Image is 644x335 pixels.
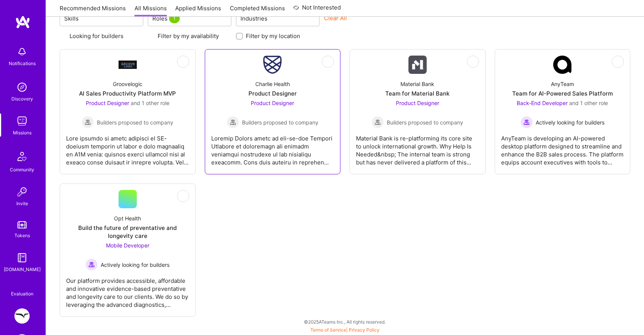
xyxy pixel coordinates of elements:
span: Builders proposed to company [97,118,173,126]
img: Community [13,147,31,166]
img: Builders proposed to company [227,116,239,128]
i: icon EyeClosed [180,193,186,199]
span: Back-End Developer [517,100,568,106]
div: Our platform provides accessible, affordable and innovative evidence-based preventative and longe... [66,271,189,309]
a: All Missions [134,4,167,17]
a: Recommended Missions [60,4,126,17]
div: Product Designer [248,89,297,97]
span: and 1 other role [569,100,608,106]
div: AnyTeam [551,80,574,88]
div: Community [10,166,34,174]
img: Company Logo [263,56,282,74]
img: discovery [14,80,30,95]
div: © 2025 ATeams Inc., All rights reserved. [46,312,644,331]
div: Lore ipsumdo si ametc adipisci el SE-doeiusm temporin ut labor e dolo magnaaliq en A1M venia: qui... [66,128,189,166]
a: Freed: Product Designer for New iOS App [13,308,32,324]
div: Team for AI-Powered Sales Platform [512,89,613,97]
a: Company LogoMaterial BankTeam for Material BankProduct Designer Builders proposed to companyBuild... [356,56,479,168]
span: and 1 other role [131,100,169,106]
div: Groovelogic [113,80,142,88]
img: guide book [14,250,30,265]
img: Actively looking for builders [85,258,98,271]
img: Company Logo [408,56,427,74]
div: [DOMAIN_NAME] [4,265,41,273]
img: Company Logo [119,61,137,69]
img: Freed: Product Designer for New iOS App [14,308,30,324]
img: tokens [17,221,27,228]
img: Actively looking for builders [521,116,533,128]
div: AnyTeam is developing an AI-powered desktop platform designed to streamline and enhance the B2B s... [501,128,624,166]
i: icon EyeClosed [615,59,621,65]
div: Charlie Health [255,80,290,88]
a: Opt HealthBuild the future of preventative and longevity careMobile Developer Actively looking fo... [66,190,189,310]
div: Skills [62,13,81,24]
a: Company LogoGroovelogicAI Sales Productivity Platform MVPProduct Designer and 1 other roleBuilder... [66,56,189,168]
a: Privacy Policy [349,327,380,333]
div: AI Sales Productivity Platform MVP [79,89,176,97]
i: icon Chevron [222,16,226,20]
img: teamwork [14,113,30,129]
label: Looking for builders [70,32,123,40]
a: Completed Missions [230,4,285,17]
img: Company Logo [553,56,571,74]
i: icon EyeClosed [325,59,331,65]
div: Material Bank [400,80,434,88]
i: icon SelectionTeam [19,284,25,290]
img: logo [15,15,30,29]
span: Product Designer [86,100,129,106]
div: Material Bank is re-platforming its core site to unlock international growth. Why Help Is Needed&... [356,128,479,166]
div: Opt Health [114,214,141,222]
span: Actively looking for builders [101,261,169,269]
span: 1 [169,14,180,23]
i: icon Chevron [134,16,138,20]
div: Evaluation [11,290,33,298]
a: Applied Missions [175,4,221,17]
span: | [310,327,380,333]
div: Discovery [11,95,33,103]
span: Actively looking for builders [536,118,604,126]
img: Invite [14,184,30,199]
img: Builders proposed to company [372,116,384,128]
div: Build the future of preventative and longevity care [66,224,189,240]
a: Company LogoCharlie HealthProduct DesignerProduct Designer Builders proposed to companyBuilders p... [211,56,334,168]
a: Company LogoAnyTeamTeam for AI-Powered Sales PlatformBack-End Developer and 1 other roleActively ... [501,56,624,168]
span: Mobile Developer [106,242,149,249]
button: Clear All [324,14,347,22]
div: Tokens [14,231,30,239]
div: Roles [150,13,183,24]
img: bell [14,44,30,59]
span: Product Designer [396,100,439,106]
div: Missions [13,129,32,137]
div: Team for Material Bank [385,89,449,97]
i: icon EyeClosed [180,59,186,65]
div: Invite [16,199,28,207]
label: Filter by my location [246,32,300,40]
div: Loremip Dolors ametc ad eli-se-doe Tempori Utlabore et doloremagn ali enimadm veniamqui nostrudex... [211,128,334,166]
span: Builders proposed to company [387,118,463,126]
a: Not Interested [293,3,341,17]
i: icon Chevron [310,16,314,20]
div: Industries [239,13,269,24]
label: Filter by my availability [158,32,219,40]
i: icon EyeClosed [470,59,476,65]
div: Notifications [9,59,36,67]
a: Terms of Service [310,327,346,333]
span: Builders proposed to company [242,118,318,126]
img: Builders proposed to company [82,116,94,128]
span: Product Designer [251,100,294,106]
